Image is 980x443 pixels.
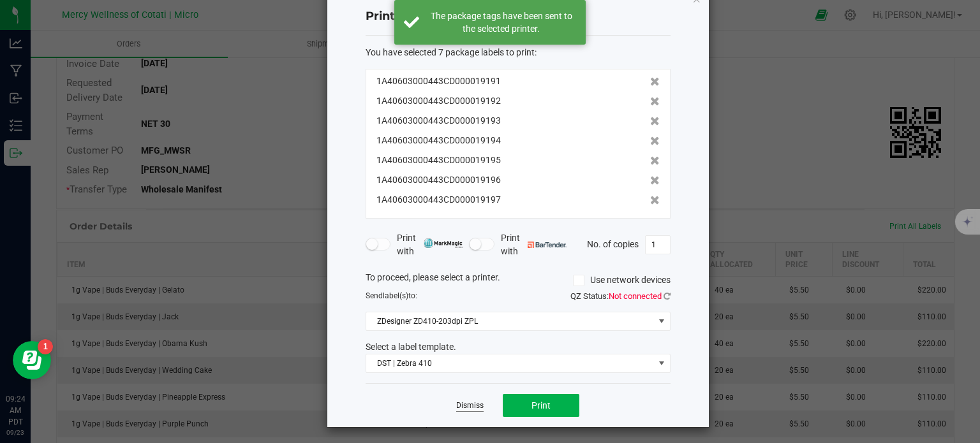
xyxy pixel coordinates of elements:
[366,46,671,59] div: :
[573,273,671,287] label: Use network devices
[366,291,417,300] span: Send to:
[609,291,662,301] span: Not connected
[356,271,680,290] div: To proceed, please select a printer.
[366,47,535,57] span: You have selected 7 package labels to print
[587,238,639,249] span: No. of copies
[570,291,671,301] span: QZ Status:
[376,154,501,167] span: 1A40603000443CD000019195
[376,193,501,207] span: 1A40603000443CD000019197
[366,312,654,330] span: ZDesigner ZD410-203dpi ZPL
[424,238,463,248] img: mark_magic_cybra.png
[501,231,567,258] span: Print with
[397,231,463,258] span: Print with
[366,354,654,372] span: DST | Zebra 410
[376,94,501,108] span: 1A40603000443CD000019192
[366,8,671,25] h4: Print package labels
[356,340,680,354] div: Select a label template.
[376,75,501,88] span: 1A40603000443CD000019191
[426,10,576,35] div: The package tags have been sent to the selected printer.
[376,134,501,147] span: 1A40603000443CD000019194
[376,173,501,187] span: 1A40603000443CD000019196
[503,394,579,417] button: Print
[531,400,551,410] span: Print
[376,114,501,127] span: 1A40603000443CD000019193
[383,291,408,300] span: label(s)
[528,242,567,248] img: bartender.png
[38,339,53,354] iframe: Resource center unread badge
[456,400,484,411] a: Dismiss
[13,341,51,379] iframe: Resource center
